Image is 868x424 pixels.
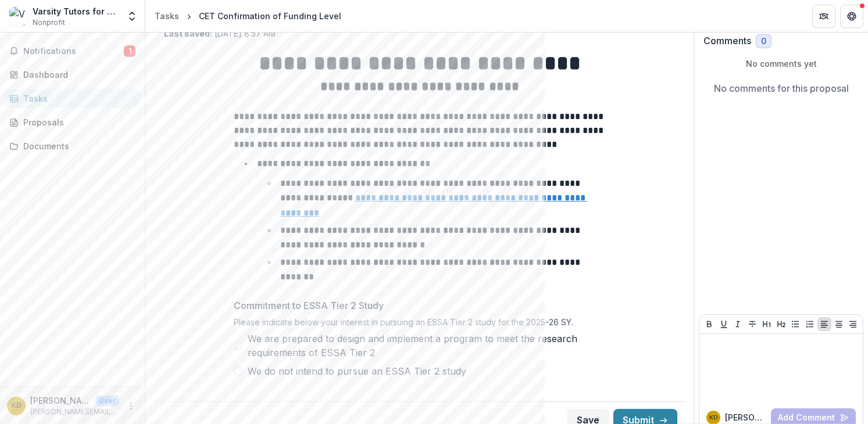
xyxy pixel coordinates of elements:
[23,92,131,105] div: Tasks
[846,317,860,331] button: Align Right
[788,317,802,331] button: Bullet List
[5,113,140,132] a: Proposals
[124,45,135,57] span: 1
[248,364,466,378] span: We do not intend to pursue an ESSA Tier 2 study
[150,8,346,24] nav: breadcrumb
[5,89,140,108] a: Tasks
[30,394,91,407] p: [PERSON_NAME]
[5,136,140,156] a: Documents
[23,46,124,56] span: Notifications
[725,411,766,423] p: [PERSON_NAME]
[164,28,212,38] strong: Last saved:
[124,5,140,28] button: Open entity switcher
[803,317,817,331] button: Ordered List
[23,116,131,128] div: Proposals
[774,317,788,331] button: Heading 2
[33,5,119,17] div: Varsity Tutors for Schools LLC
[702,317,716,331] button: Bold
[199,10,341,22] div: CET Confirmation of Funding Level
[5,65,140,84] a: Dashboard
[30,407,119,417] p: [PERSON_NAME][EMAIL_ADDRESS][PERSON_NAME][DOMAIN_NAME]
[817,317,831,331] button: Align Left
[714,81,849,95] p: No comments for this proposal
[234,317,606,332] div: Please indicate below your interest in pursuing an ESSA Tier 2 study for the 2025-26 SY.
[709,415,717,421] div: Kelly Dean
[760,317,774,331] button: Heading 1
[703,58,859,70] p: No comments yet
[731,317,745,331] button: Italicize
[150,8,184,24] a: Tasks
[812,5,835,28] button: Partners
[33,17,65,28] span: Nonprofit
[95,396,119,406] p: User
[23,69,131,81] div: Dashboard
[248,332,606,360] span: We are prepared to design and implement a program to meet the research requirements of ESSA Tier 2
[124,399,138,413] button: More
[703,35,751,46] h2: Comments
[745,317,759,331] button: Strike
[717,317,731,331] button: Underline
[9,7,28,26] img: Varsity Tutors for Schools LLC
[832,317,846,331] button: Align Center
[12,402,22,409] div: Kelly Dean
[234,299,384,312] p: Commitment to ESSA Tier 2 Study
[840,5,863,28] button: Get Help
[155,10,179,22] div: Tasks
[23,140,131,152] div: Documents
[164,27,276,39] p: [DATE] 8:57 AM
[5,42,140,60] button: Notifications1
[761,37,766,46] span: 0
